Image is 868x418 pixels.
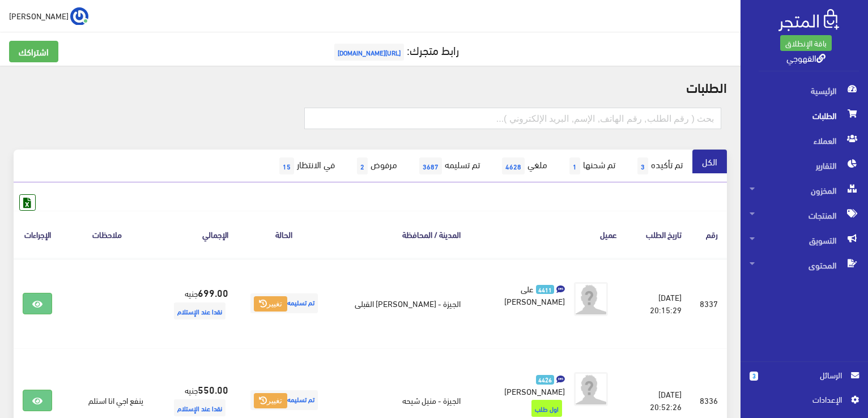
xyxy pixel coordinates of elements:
a: الكل [692,150,727,173]
span: اﻹعدادات [759,393,841,406]
a: القهوجي [786,49,826,66]
iframe: Drift Widget Chat Controller [14,340,57,383]
span: تم تسليمه [250,293,318,313]
a: 4411 على [PERSON_NAME] [488,282,565,307]
button: تغيير [254,296,287,312]
a: الرئيسية [741,78,868,103]
img: ... [70,7,88,25]
td: جنيه [152,258,237,349]
span: المنتجات [750,203,859,228]
a: تم تسليمه3687 [407,150,490,182]
span: [PERSON_NAME] [9,8,69,23]
a: العملاء [741,128,868,153]
a: المنتجات [741,203,868,228]
th: ملاحظات [61,211,152,258]
strong: 699.00 [198,285,228,300]
span: 3687 [419,157,442,174]
span: نقدا عند الإستلام [174,302,225,319]
a: التقارير [741,153,868,178]
th: اﻹجمالي [152,211,237,258]
a: باقة الإنطلاق [780,35,832,51]
span: 3 [637,157,648,174]
span: التسويق [750,228,859,253]
span: 4628 [502,157,525,174]
span: 15 [279,157,294,174]
span: المحتوى [750,253,859,278]
th: عميل [470,211,626,258]
h2: الطلبات [14,79,727,94]
a: ملغي4628 [490,150,557,182]
span: على [PERSON_NAME] [504,280,565,309]
span: [URL][DOMAIN_NAME] [334,44,404,61]
th: رقم [691,211,727,258]
a: رابط متجرك:[URL][DOMAIN_NAME] [331,39,459,60]
button: تغيير [254,393,287,409]
strong: 550.00 [198,382,228,396]
img: avatar.png [574,372,608,406]
span: الرئيسية [750,78,859,103]
a: الطلبات [741,103,868,128]
input: بحث ( رقم الطلب, رقم الهاتف, الإسم, البريد اﻹلكتروني )... [304,108,721,129]
span: نقدا عند الإستلام [174,399,225,416]
a: المحتوى [741,253,868,278]
span: [PERSON_NAME] [504,383,565,399]
a: تم شحنها1 [557,150,625,182]
span: 2 [357,157,368,174]
th: الحالة [237,211,330,258]
a: المخزون [741,178,868,203]
a: اشتراكك [9,41,58,62]
a: ... [PERSON_NAME] [9,7,88,25]
span: 4411 [536,285,555,295]
span: 4426 [536,375,555,385]
span: اول طلب [531,400,562,417]
td: [DATE] 20:15:29 [626,258,691,349]
span: العملاء [750,128,859,153]
th: الإجراءات [14,211,61,258]
a: اﻹعدادات [750,393,859,411]
td: 8337 [691,258,727,349]
span: الطلبات [750,103,859,128]
a: 4426 [PERSON_NAME] [488,372,565,397]
img: avatar.png [574,282,608,316]
span: تم تسليمه [250,390,318,410]
span: المخزون [750,178,859,203]
th: المدينة / المحافظة [330,211,470,258]
span: 1 [569,157,580,174]
a: تم تأكيده3 [625,150,692,182]
span: التقارير [750,153,859,178]
img: . [778,9,839,31]
a: 3 الرسائل [750,369,859,393]
span: 3 [750,372,758,381]
th: تاريخ الطلب [626,211,691,258]
a: في الانتظار15 [267,150,344,182]
span: الرسائل [767,369,842,381]
a: مرفوض2 [344,150,407,182]
td: الجيزة - [PERSON_NAME] القبلى [330,258,470,349]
